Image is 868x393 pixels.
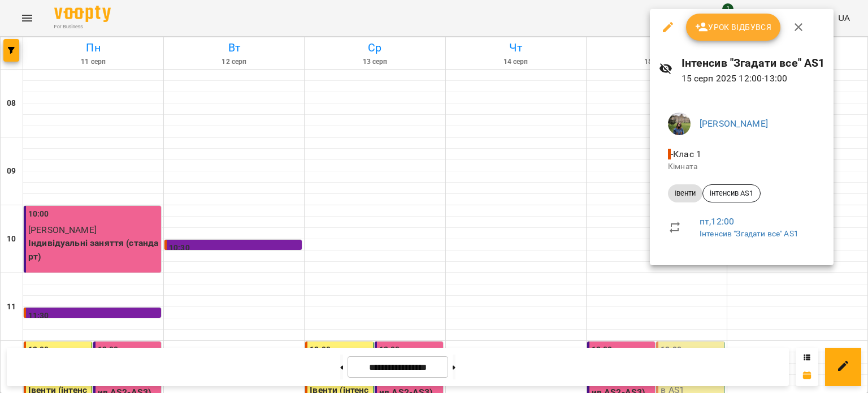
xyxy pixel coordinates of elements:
[686,14,781,41] button: Урок відбувся
[702,184,761,202] div: інтенсив АS1
[682,54,825,72] h6: Інтенсив "Згадати все" AS1
[668,161,815,172] p: Кімната
[668,113,691,135] img: f01d4343db5c932fedd74e1c54090270.jpg
[703,188,760,198] span: інтенсив АS1
[668,188,702,198] span: Івенти
[695,20,772,34] span: Урок відбувся
[700,229,798,238] a: Інтенсив "Згадати все" AS1
[682,72,825,85] p: 15 серп 2025 12:00 - 13:00
[700,216,734,227] a: пт , 12:00
[700,118,768,129] a: [PERSON_NAME]
[668,149,704,159] span: - Клас 1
